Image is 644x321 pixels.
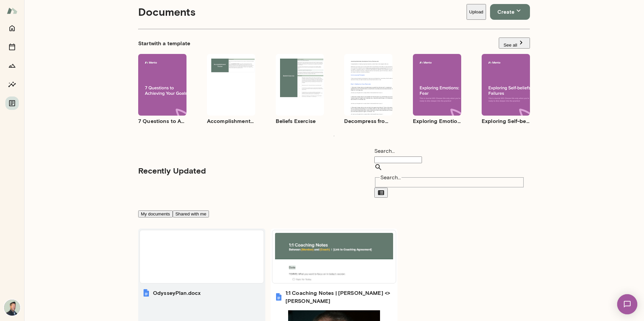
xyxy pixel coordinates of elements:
h6: Accomplishment Tracker [207,117,255,125]
button: My documents [138,210,173,217]
h6: Exploring Self-beliefs: Failures [482,117,530,125]
h6: Beliefs Exercise [276,117,324,125]
button: Shared with me [173,210,209,217]
button: Documents [5,97,19,110]
button: Growth Plan [5,59,19,72]
button: Insights [5,78,19,91]
button: Upload [467,4,486,20]
h6: Exploring Emotions: Fear [413,117,461,125]
span: Search... [380,174,401,181]
button: Sessions [5,40,19,54]
label: Search... [374,148,395,154]
img: Brian Lawrence [4,300,20,316]
h6: 7 Questions to Achieving Your Goals [138,117,186,125]
h6: 1:1 Coaching Notes | [PERSON_NAME] <> [PERSON_NAME] [285,289,394,305]
button: Create [490,4,530,20]
div: documents tabs [138,210,530,218]
h6: Start with a template [138,39,190,47]
img: OdysseyPlan.docx [142,289,150,297]
h6: Decompress from a Job [344,117,392,125]
h6: OdysseyPlan.docx [153,289,201,297]
h4: Documents [138,5,196,18]
h5: Recently Updated [138,165,206,176]
button: Home [5,21,19,35]
img: 1:1 Coaching Notes | Brian <> Mike [275,293,283,301]
img: Mento [7,4,17,17]
button: See all [499,38,530,49]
